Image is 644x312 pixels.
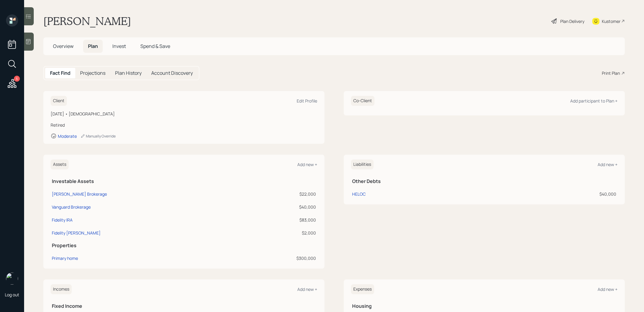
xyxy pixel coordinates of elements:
div: HELOC [352,191,366,197]
div: $2,000 [245,230,316,236]
h5: Projections [80,70,105,76]
div: Add participant to Plan + [570,98,617,104]
h5: Fact Find [50,70,70,76]
h6: Expenses [351,284,374,294]
span: Spend & Save [140,43,170,49]
div: Plan Delivery [560,18,584,24]
span: Overview [53,43,73,49]
h6: Assets [51,159,69,169]
div: Fidelity [PERSON_NAME] [52,230,101,236]
div: Add new + [598,286,617,292]
span: Plan [88,43,98,49]
div: Retired [51,122,317,128]
div: $40,000 [473,191,616,197]
div: Add new + [297,162,317,167]
h1: [PERSON_NAME] [43,14,131,28]
div: Add new + [598,162,617,167]
div: $40,000 [245,204,316,210]
div: [DATE] • [DEMOGRAPHIC_DATA] [51,111,317,117]
div: Moderate [58,133,77,139]
h5: Housing [352,303,616,309]
div: 5 [14,76,20,82]
div: Add new + [297,286,317,292]
div: Log out [5,292,19,298]
h6: Co-Client [351,96,374,106]
div: $22,000 [245,191,316,197]
h6: Liabilities [351,159,374,169]
div: Primary home [52,255,78,261]
div: Kustomer [602,18,621,24]
div: $83,000 [245,217,316,223]
div: Fidelity IRA [52,217,73,223]
h5: Properties [52,243,316,248]
h5: Account Discovery [151,70,193,76]
h5: Fixed Income [52,303,316,309]
div: [PERSON_NAME] Brokerage [52,191,107,197]
div: Edit Profile [297,98,317,104]
h6: Incomes [51,284,72,294]
h5: Other Debts [352,178,616,184]
div: $300,000 [245,255,316,261]
div: Manually Override [80,134,116,139]
span: Invest [112,43,126,49]
div: Print Plan [602,70,620,76]
div: Vanguard Brokerage [52,204,91,210]
h5: Plan History [115,70,142,76]
h6: Client [51,96,67,106]
img: treva-nostdahl-headshot.png [6,273,18,285]
h5: Investable Assets [52,178,316,184]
